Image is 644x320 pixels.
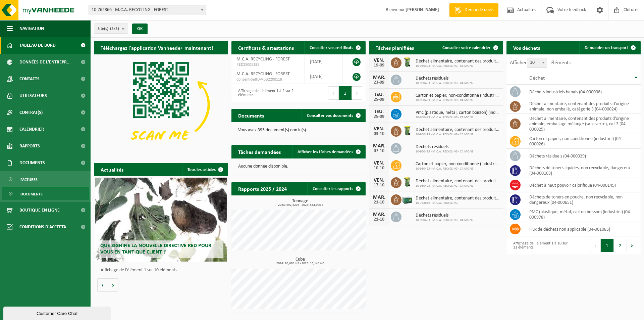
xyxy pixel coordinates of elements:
[416,150,473,154] span: 10-960493 - M.C.A. RECYCLING - CA MONS
[372,115,386,119] div: 25-09
[238,128,359,133] p: Vous avez 395 document(s) non lu(s).
[132,24,148,34] button: OK
[416,184,500,188] span: 10-960493 - M.C.A. RECYCLING - CA MONS
[19,219,70,235] span: Conditions d'accepta...
[416,201,500,205] span: 10-762866 - M.C.A. RECYCLING
[19,121,44,138] span: Calendrier
[372,75,386,80] div: MAR.
[89,5,206,15] span: 10-762866 - M.C.A. RECYCLING - FOREST
[524,134,641,149] td: carton et papier, non-conditionné (industriel) (04-000026)
[292,145,365,158] a: Afficher les tâches demandées
[305,69,342,84] td: [DATE]
[527,58,547,67] span: 10
[182,163,227,176] a: Tous les articles
[527,58,547,68] span: 10
[231,41,301,54] h2: Certificats & attestations
[19,202,60,219] span: Boutique en ligne
[510,60,571,65] label: Afficher éléments
[416,93,500,98] span: Carton et papier, non-conditionné (industriel)
[372,92,386,97] div: JEU.
[506,41,547,54] h2: Vos déchets
[231,182,293,195] h2: Rapports 2025 / 2024
[416,213,473,218] span: Déchets résiduels
[372,63,386,68] div: 19-09
[401,193,413,205] img: PB-LB-0680-HPE-GN-01
[524,207,641,222] td: PMC (plastique, métal, carton boisson) (industriel) (04-000978)
[100,243,211,255] span: Que signifie la nouvelle directive RED pour vous en tant que client ?
[601,239,614,252] button: 1
[510,238,570,253] div: Affichage de l'élément 1 à 10 sur 11 éléments
[236,57,290,62] span: M.C.A. RECYCLING - FOREST
[20,188,43,200] span: Documents
[614,239,627,252] button: 2
[304,41,365,54] a: Consulter vos certificats
[339,86,352,100] button: 1
[372,143,386,149] div: MAR.
[94,24,128,34] button: Site(s)(5/5)
[19,104,43,121] span: Contrat(s)
[372,109,386,115] div: JEU.
[524,114,641,134] td: déchet alimentaire, contenant des produits d'origine animale, emballage mélangé (sans verre), cat...
[94,54,228,155] img: Download de VHEPlus App
[236,62,300,67] span: RED25005185
[416,59,500,64] span: Déchet alimentaire, contenant des produits d'origine animale, non emballé, catég...
[590,239,601,252] button: Previous
[372,97,386,102] div: 25-09
[416,196,500,201] span: Déchet alimentaire, contenant des produits d'origine animale, emballage mélangé ...
[372,195,386,200] div: MAR.
[585,46,628,50] span: Demander un transport
[3,305,112,320] iframe: chat widget
[524,178,641,192] td: déchet à haut pouvoir calorifique (04-000149)
[524,149,641,163] td: déchets résiduels (04-000029)
[416,167,500,171] span: 10-960493 - M.C.A. RECYCLING - CA MONS
[372,132,386,136] div: 03-10
[94,163,130,176] h2: Actualités
[235,262,366,265] span: 2024: 20,680 m3 - 2025: 15,140 m3
[372,126,386,132] div: VEN.
[437,41,502,54] a: Consulter votre calendrier
[97,278,108,292] button: Vorige
[98,24,119,34] span: Site(s)
[372,178,386,183] div: VEN.
[95,178,227,262] a: Que signifie la nouvelle directive RED pour vous en tant que client ?
[89,5,206,15] span: 10-762866 - M.C.A. RECYCLING - FOREST
[579,41,640,54] a: Demander un transport
[2,173,89,186] a: Factures
[369,41,421,54] h2: Tâches planifiées
[19,20,44,37] span: Navigation
[231,109,271,122] h2: Documents
[235,203,366,207] span: 2024: 692,620 t - 2025: 534,970 t
[235,257,366,265] h3: Cube
[372,149,386,153] div: 07-10
[401,56,413,68] img: WB-0140-HPE-GN-50
[449,3,498,17] a: Demande devis
[20,173,38,186] span: Factures
[305,54,342,69] td: [DATE]
[372,217,386,222] div: 21-10
[307,182,365,195] a: Consulter les rapports
[524,163,641,178] td: déchets de toners liquides, non recyclable, dangereux (04-000103)
[401,125,413,136] img: WB-0140-HPE-GN-50
[372,80,386,85] div: 23-09
[416,162,500,167] span: Carton et papier, non-conditionné (industriel)
[298,150,353,154] span: Afficher les tâches demandées
[416,110,500,116] span: Pmc (plastique, métal, carton boisson) (industriel)
[94,41,220,54] h2: Téléchargez l'application Vanheede+ maintenant!
[372,166,386,171] div: 10-10
[235,86,295,100] div: Affichage de l'élément 1 à 2 sur 2 éléments
[352,86,362,100] button: Next
[416,76,473,81] span: Déchets résiduels
[372,183,386,188] div: 17-10
[524,192,641,207] td: déchets de toners en poudre, non recyclable, non dangereux (04-000651)
[19,87,47,104] span: Utilisateurs
[19,37,56,54] span: Tableau de bord
[416,127,500,133] span: Déchet alimentaire, contenant des produits d'origine animale, non emballé, catég...
[19,154,45,171] span: Documents
[372,58,386,63] div: VEN.
[529,76,545,81] span: Déchet
[401,176,413,188] img: WB-0140-HPE-GN-50
[416,81,473,85] span: 10-960493 - M.C.A. RECYCLING - CA MONS
[372,212,386,217] div: MAR.
[416,179,500,184] span: Déchet alimentaire, contenant des produits d'origine animale, non emballé, catég...
[101,268,225,273] p: Affichage de l'élément 1 sur 10 éléments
